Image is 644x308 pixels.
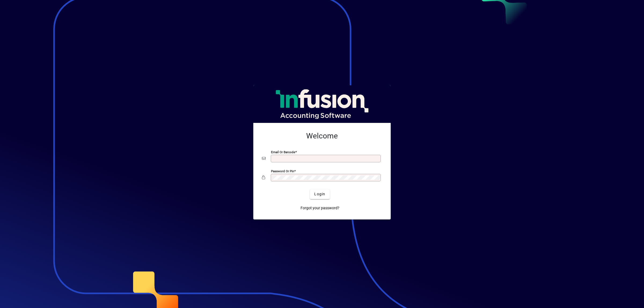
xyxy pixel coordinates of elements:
mat-label: Password or Pin [271,169,294,173]
a: Forgot your password? [298,203,342,213]
span: Forgot your password? [301,205,339,211]
button: Login [310,189,330,199]
span: Login [314,191,325,197]
mat-label: Email or Barcode [271,150,295,154]
h2: Welcome [262,131,382,141]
